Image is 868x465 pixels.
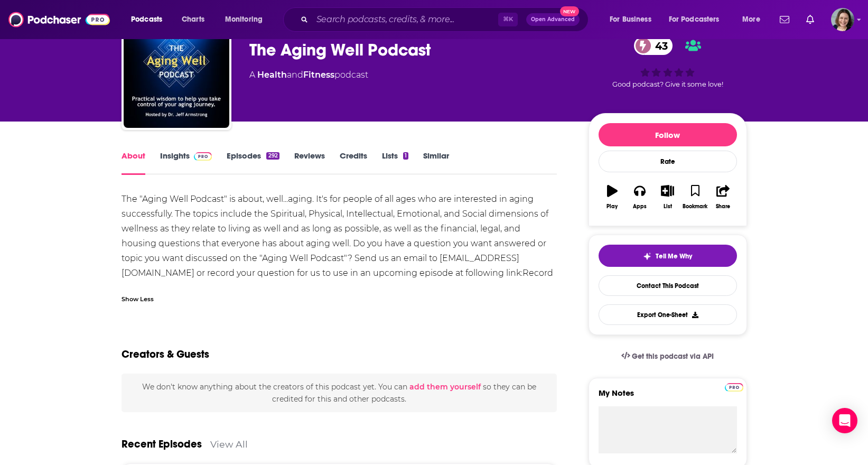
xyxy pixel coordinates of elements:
[776,11,794,29] a: Show notifications dropdown
[249,69,368,81] div: A podcast
[124,11,176,28] button: open menu
[709,178,736,216] button: Share
[683,203,707,210] div: Bookmark
[613,343,723,369] a: Get this podcast via API
[725,383,743,392] img: Podchaser Pro
[294,151,325,175] a: Reviews
[531,17,575,22] span: Open Advanced
[131,12,162,27] span: Podcasts
[742,12,760,27] span: More
[303,70,334,80] a: Fitness
[831,8,854,31] img: User Profile
[293,7,599,32] div: Search podcasts, credits, & more...
[312,11,498,28] input: Search podcasts, credits, & more...
[526,13,580,26] button: Open AdvancedNew
[606,203,618,210] div: Play
[227,151,279,175] a: Episodes292
[124,22,229,128] img: The Aging Well Podcast
[498,13,518,26] span: ⌘ K
[257,70,287,80] a: Health
[122,438,202,451] a: Recent Episodes
[266,152,279,160] div: 292
[218,11,276,28] button: open menu
[725,382,743,392] a: Pro website
[340,151,367,175] a: Credits
[645,36,673,55] span: 43
[654,178,681,216] button: List
[599,178,626,216] button: Play
[633,203,647,210] div: Apps
[599,388,737,406] label: My Notes
[589,30,747,95] div: 43Good podcast? Give it some love!
[602,11,665,28] button: open menu
[612,80,723,88] span: Good podcast? Give it some love!
[599,304,737,325] button: Export One-Sheet
[610,12,651,27] span: For Business
[716,203,730,210] div: Share
[831,8,854,31] button: Show profile menu
[632,352,714,361] span: Get this podcast via API
[382,151,408,175] a: Lists1
[175,11,211,28] a: Charts
[664,203,672,210] div: List
[643,252,651,261] img: tell me why sparkle
[423,151,449,175] a: Similar
[194,152,212,161] img: Podchaser Pro
[656,252,692,261] span: Tell Me Why
[225,12,263,27] span: Monitoring
[802,11,818,29] a: Show notifications dropdown
[8,10,110,30] img: Podchaser - Follow, Share and Rate Podcasts
[122,348,209,361] h2: Creators & Guests
[142,382,536,403] span: We don't know anything about the creators of this podcast yet . You can so they can be credited f...
[287,70,303,80] span: and
[735,11,773,28] button: open menu
[831,8,854,31] span: Logged in as micglogovac
[662,11,735,28] button: open menu
[832,408,857,433] div: Open Intercom Messenger
[599,275,737,296] a: Contact This Podcast
[599,245,737,267] button: tell me why sparkleTell Me Why
[560,6,579,16] span: New
[599,123,737,146] button: Follow
[160,151,212,175] a: InsightsPodchaser Pro
[182,12,204,27] span: Charts
[626,178,654,216] button: Apps
[122,192,557,295] div: The "Aging Well Podcast" is about, well...aging. It's for people of all ages who are interested i...
[409,383,481,391] button: add them yourself
[682,178,709,216] button: Bookmark
[599,151,737,172] div: Rate
[210,439,248,450] a: View All
[634,36,673,55] a: 43
[669,12,720,27] span: For Podcasters
[122,151,145,175] a: About
[403,152,408,160] div: 1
